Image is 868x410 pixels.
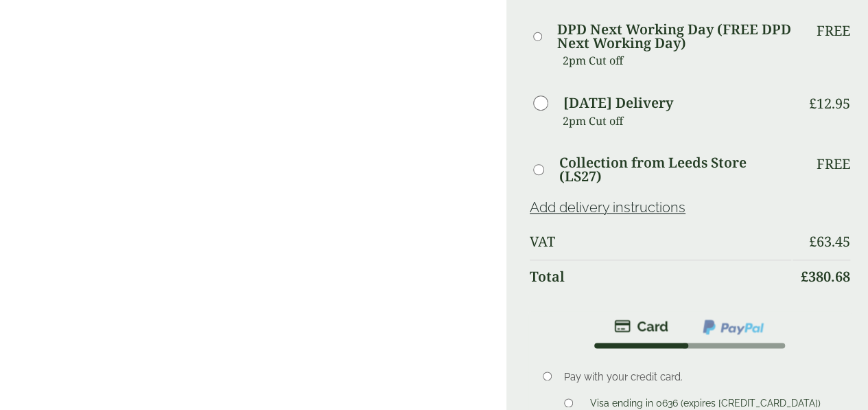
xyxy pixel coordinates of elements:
[817,156,850,172] p: Free
[809,94,850,113] bdi: 12.95
[563,50,791,71] p: 2pm Cut off
[530,225,791,258] th: VAT
[809,94,817,113] span: £
[530,260,791,293] th: Total
[801,267,808,286] span: £
[559,156,791,183] label: Collection from Leeds Store (LS27)
[801,267,850,286] bdi: 380.68
[563,96,673,110] label: [DATE] Delivery
[563,111,791,131] p: 2pm Cut off
[701,318,765,336] img: ppcp-gateway.png
[809,232,850,251] bdi: 63.45
[557,23,791,50] label: DPD Next Working Day (FREE DPD Next Working Day)
[614,318,668,334] img: stripe.png
[809,232,817,251] span: £
[564,369,831,385] p: Pay with your credit card.
[530,199,685,216] a: Add delivery instructions
[817,23,850,39] p: Free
